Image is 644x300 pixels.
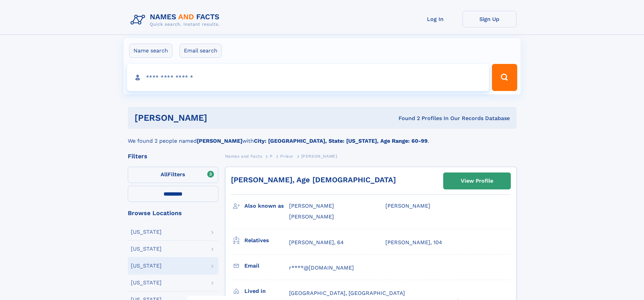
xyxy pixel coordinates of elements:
[492,64,517,91] button: Search Button
[128,210,218,216] div: Browse Locations
[270,152,273,160] a: P
[127,64,489,91] input: search input
[244,235,289,246] h3: Relatives
[135,114,303,122] h1: [PERSON_NAME]
[385,203,430,209] span: [PERSON_NAME]
[129,44,172,58] label: Name search
[225,152,262,160] a: Names and Facts
[444,173,510,189] a: View Profile
[128,129,517,145] div: We found 2 people named with .
[385,239,442,246] a: [PERSON_NAME], 104
[231,176,396,184] a: [PERSON_NAME], Age [DEMOGRAPHIC_DATA]
[270,154,273,159] span: P
[131,280,162,285] div: [US_STATE]
[244,285,289,297] h3: Lived in
[244,200,289,212] h3: Also known as
[128,167,218,183] label: Filters
[180,44,222,58] label: Email search
[280,152,293,160] a: Prieur
[131,263,162,269] div: [US_STATE]
[289,203,334,209] span: [PERSON_NAME]
[301,154,337,159] span: [PERSON_NAME]
[197,138,242,144] b: [PERSON_NAME]
[408,11,462,27] a: Log In
[289,239,344,246] a: [PERSON_NAME], 64
[128,11,225,29] img: Logo Names and Facts
[280,154,293,159] span: Prieur
[461,173,493,189] div: View Profile
[289,290,405,296] span: [GEOGRAPHIC_DATA], [GEOGRAPHIC_DATA]
[131,229,162,235] div: [US_STATE]
[289,213,334,220] span: [PERSON_NAME]
[254,138,428,144] b: City: [GEOGRAPHIC_DATA], State: [US_STATE], Age Range: 60-99
[303,115,510,122] div: Found 2 Profiles In Our Records Database
[462,11,517,27] a: Sign Up
[128,153,218,159] div: Filters
[244,260,289,272] h3: Email
[161,171,168,178] span: All
[131,246,162,252] div: [US_STATE]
